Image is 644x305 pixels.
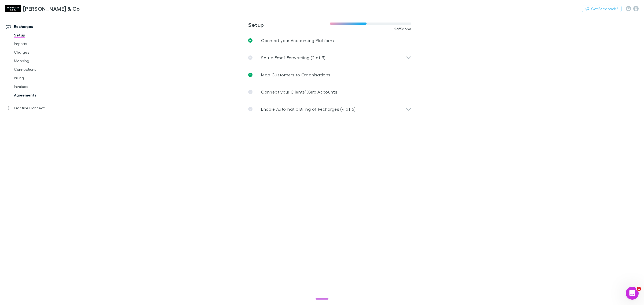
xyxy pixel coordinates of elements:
a: Practice Connect [1,104,76,112]
a: Billing [9,74,76,82]
span: 1 [637,287,641,291]
h3: Setup [248,21,330,28]
span: 2 of 5 done [394,27,412,31]
div: Setup Email Forwarding (2 of 3) [244,49,416,66]
a: Connect your Accounting Platform [244,32,416,49]
a: Connect your Clients’ Xero Accounts [244,83,416,101]
a: Agreements [9,91,76,99]
p: Map Customers to Organisations [261,72,330,78]
p: Enable Automatic Billing of Recharges (4 of 5) [261,106,356,112]
p: Connect your Accounting Platform [261,37,334,44]
div: Enable Automatic Billing of Recharges (4 of 5) [244,101,416,118]
a: Invoices [9,82,76,91]
p: Setup Email Forwarding (2 of 3) [261,54,325,61]
a: [PERSON_NAME] & Co [2,2,83,15]
p: Connect your Clients’ Xero Accounts [261,89,337,95]
img: Shaddock & Co's Logo [5,5,21,12]
a: Map Customers to Organisations [244,66,416,83]
a: Charges [9,48,76,57]
a: Mapping [9,57,76,65]
a: Recharges [1,22,76,31]
a: Setup [9,31,76,39]
h3: [PERSON_NAME] & Co [23,5,80,12]
button: Got Feedback? [582,6,621,12]
a: Imports [9,39,76,48]
a: Connections [9,65,76,74]
iframe: Intercom live chat [626,287,639,300]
